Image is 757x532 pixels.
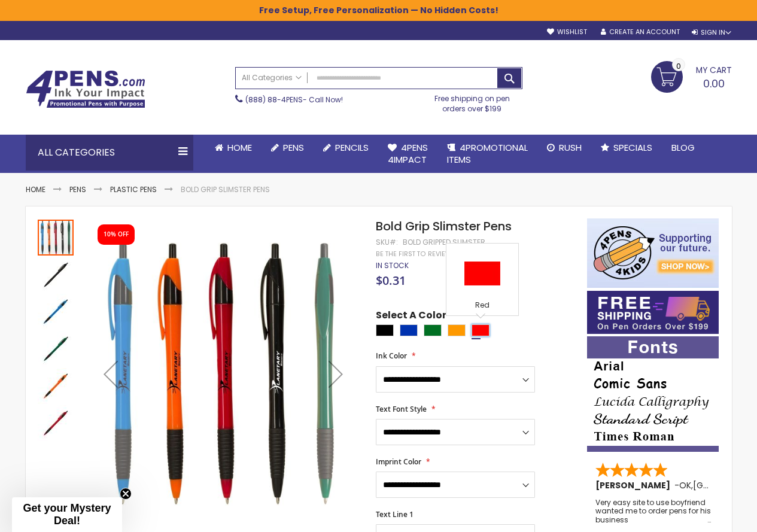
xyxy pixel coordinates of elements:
[312,218,360,529] div: Next
[376,509,414,519] span: Text Line 1
[472,324,490,336] div: Red
[376,237,398,247] strong: SKU
[547,28,587,37] a: Wishlist
[591,135,662,161] a: Specials
[448,324,466,336] div: Orange
[587,218,719,288] img: 4pens 4 kids
[671,141,695,154] span: Blog
[236,68,308,87] a: All Categories
[205,135,262,161] a: Home
[662,135,704,161] a: Blog
[559,141,582,154] span: Rush
[376,272,406,288] span: $0.31
[283,141,304,154] span: Pens
[12,497,122,532] div: Get your Mystery Deal!Close teaser
[38,256,75,293] div: Bold Grip Slimster Pens
[38,330,75,367] div: Bold Grip Slimster Pens
[376,404,427,414] span: Text Font Style
[38,404,74,441] div: Bold Grip Slimster Pens
[38,218,75,256] div: Bold Grip Slimster Promotional Pens
[38,331,74,367] img: Bold Grip Slimster Pens
[120,488,132,500] button: Close teaser
[181,185,270,194] li: Bold Grip Slimster Pens
[595,479,674,491] span: [PERSON_NAME]
[38,257,74,293] img: Bold Grip Slimster Pens
[104,230,129,239] div: 10% OFF
[447,141,528,166] span: 4PROMOTIONAL ITEMS
[400,324,418,336] div: Blue
[110,184,157,194] a: Plastic Pens
[595,498,712,524] div: Very easy site to use boyfriend wanted me to order pens for his business
[38,368,74,404] img: Bold Grip Slimster Pens
[703,76,725,91] span: 0.00
[658,500,757,532] iframe: Google Customer Reviews
[242,73,302,83] span: All Categories
[26,184,45,194] a: Home
[651,61,732,91] a: 0.00 0
[437,135,537,174] a: 4PROMOTIONALITEMS
[676,60,681,72] span: 0
[378,135,437,174] a: 4Pens4impact
[449,300,515,312] div: Red
[87,236,360,509] img: Bold Grip Slimster Promotional Pens
[601,28,680,37] a: Create an Account
[376,324,394,336] div: Black
[376,260,409,270] span: In stock
[376,351,407,361] span: Ink Color
[537,135,591,161] a: Rush
[422,89,522,113] div: Free shipping on pen orders over $199
[69,184,86,194] a: Pens
[335,141,369,154] span: Pencils
[38,294,74,330] img: Bold Grip Slimster Pens
[376,261,409,270] div: Availability
[245,95,343,105] span: - Call Now!
[403,238,485,247] div: Bold Gripped Slimster
[424,324,442,336] div: Green
[376,218,512,235] span: Bold Grip Slimster Pens
[38,367,75,404] div: Bold Grip Slimster Pens
[23,502,111,527] span: Get your Mystery Deal!
[376,250,501,259] a: Be the first to review this product
[679,479,691,491] span: OK
[587,336,719,452] img: font-personalization-examples
[245,95,303,105] a: (888) 88-4PENS
[314,135,378,161] a: Pencils
[26,135,193,171] div: All Categories
[38,293,75,330] div: Bold Grip Slimster Pens
[227,141,252,154] span: Home
[87,218,135,529] div: Previous
[26,70,145,108] img: 4Pens Custom Pens and Promotional Products
[388,141,428,166] span: 4Pens 4impact
[692,28,731,37] div: Sign In
[587,291,719,334] img: Free shipping on orders over $199
[262,135,314,161] a: Pens
[38,405,74,441] img: Bold Grip Slimster Pens
[376,457,421,467] span: Imprint Color
[376,309,446,325] span: Select A Color
[613,141,652,154] span: Specials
